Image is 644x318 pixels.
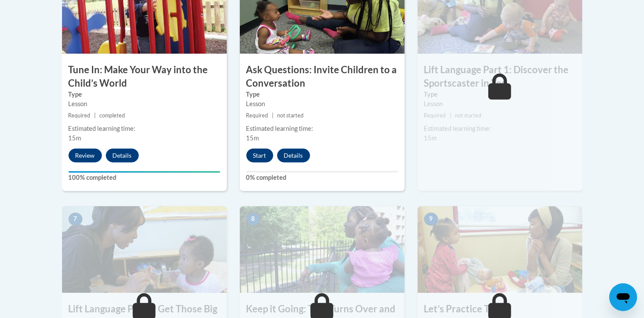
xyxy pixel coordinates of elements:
[424,112,446,119] span: Required
[277,112,304,119] span: not started
[246,112,268,119] span: Required
[246,149,273,162] button: Start
[609,283,637,311] iframe: Button to launch messaging window
[424,134,437,142] span: 15m
[246,213,260,226] span: 8
[424,99,576,109] div: Lesson
[272,112,274,119] span: |
[246,90,398,99] label: Type
[69,99,220,109] div: Lesson
[424,124,576,133] div: Estimated learning time:
[418,63,582,90] h3: Lift Language Part 1: Discover the Sportscaster in You
[277,149,310,162] button: Details
[455,112,481,119] span: not started
[99,112,125,119] span: completed
[246,134,259,142] span: 15m
[450,112,451,119] span: |
[240,206,405,293] img: Course Image
[424,90,576,99] label: Type
[246,99,398,109] div: Lesson
[246,124,398,133] div: Estimated learning time:
[246,173,398,182] label: 0% completed
[418,206,582,293] img: Course Image
[69,90,220,99] label: Type
[62,63,227,90] h3: Tune In: Make Your Way into the Child’s World
[69,171,220,173] div: Your progress
[106,149,139,162] button: Details
[69,173,220,182] label: 100% completed
[69,134,82,142] span: 15m
[94,112,96,119] span: |
[424,213,438,226] span: 9
[69,124,220,133] div: Estimated learning time:
[418,302,582,316] h3: Let’s Practice TALK
[69,213,82,226] span: 7
[240,63,405,90] h3: Ask Questions: Invite Children to a Conversation
[69,149,102,162] button: Review
[69,112,91,119] span: Required
[62,206,227,293] img: Course Image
